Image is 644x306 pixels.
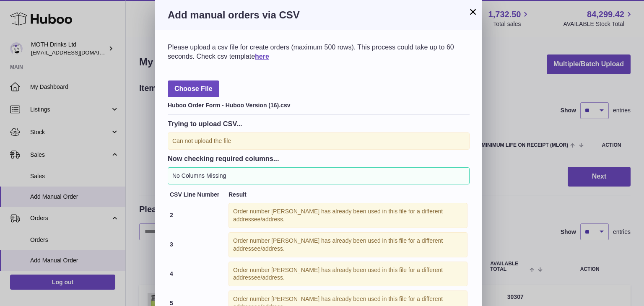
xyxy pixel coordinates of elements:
h3: Add manual orders via CSV [168,8,470,22]
div: Order number [PERSON_NAME] has already been used in this file for a different addressee/address. [229,262,467,287]
h3: Trying to upload CSV... [168,119,470,128]
div: Order number [PERSON_NAME] has already been used in this file for a different addressee/address. [229,232,467,257]
div: Huboo Order Form - Huboo Version (16).csv [168,99,470,109]
div: Please upload a csv file for create orders (maximum 500 rows). This process could take up to 60 s... [168,43,470,61]
th: CSV Line Number [168,189,226,201]
strong: 2 [170,212,173,218]
div: Order number [PERSON_NAME] has already been used in this file for a different addressee/address. [229,203,467,228]
div: Can not upload the file [168,132,470,150]
strong: 3 [170,241,173,248]
button: × [468,7,478,17]
h3: Now checking required columns... [168,154,470,163]
span: Choose File [168,80,219,98]
th: Result [226,189,470,201]
div: No Columns Missing [168,167,470,184]
a: here [255,53,269,60]
strong: 4 [170,270,173,277]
